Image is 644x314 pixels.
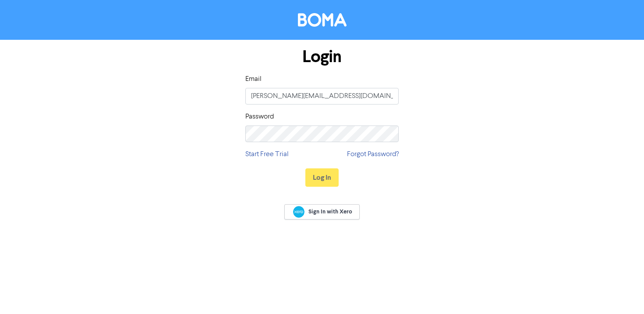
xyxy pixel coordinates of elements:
a: Sign In with Xero [284,204,360,220]
h1: Login [245,47,399,67]
img: Xero logo [293,206,304,218]
label: Password [245,112,274,122]
label: Email [245,74,262,84]
a: Forgot Password? [347,149,399,160]
span: Sign In with Xero [308,208,352,216]
button: Log In [305,168,339,187]
img: BOMA Logo [298,13,347,27]
a: Start Free Trial [245,149,289,160]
